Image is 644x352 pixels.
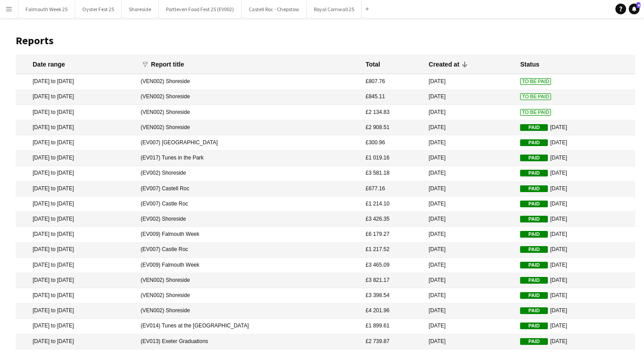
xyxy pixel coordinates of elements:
[424,319,516,334] mat-cell: [DATE]
[424,120,516,135] mat-cell: [DATE]
[136,319,361,334] mat-cell: (EV014) Tunes at the [GEOGRAPHIC_DATA]
[429,60,467,68] div: Created at
[16,34,635,47] h1: Reports
[424,197,516,212] mat-cell: [DATE]
[520,155,548,161] span: Paid
[366,60,380,68] div: Total
[16,303,136,318] mat-cell: [DATE] to [DATE]
[16,105,136,120] mat-cell: [DATE] to [DATE]
[424,273,516,288] mat-cell: [DATE]
[361,334,424,349] mat-cell: £2 739.87
[516,181,635,197] mat-cell: [DATE]
[424,90,516,105] mat-cell: [DATE]
[520,277,548,284] span: Paid
[241,0,307,18] button: Castell Roc - Chepstow
[361,258,424,273] mat-cell: £3 465.09
[520,307,548,314] span: Paid
[136,74,361,89] mat-cell: (VEN002) Shoreside
[424,181,516,197] mat-cell: [DATE]
[520,262,548,268] span: Paid
[75,0,122,18] button: Oyster Fest 25
[636,2,640,8] span: 4
[429,60,459,68] div: Created at
[424,288,516,303] mat-cell: [DATE]
[424,151,516,166] mat-cell: [DATE]
[520,93,551,100] span: To Be Paid
[136,120,361,135] mat-cell: (VEN002) Shoreside
[520,338,548,345] span: Paid
[424,74,516,89] mat-cell: [DATE]
[16,212,136,227] mat-cell: [DATE] to [DATE]
[516,212,635,227] mat-cell: [DATE]
[361,166,424,181] mat-cell: £3 581.18
[516,135,635,151] mat-cell: [DATE]
[361,212,424,227] mat-cell: £3 426.35
[16,90,136,105] mat-cell: [DATE] to [DATE]
[16,288,136,303] mat-cell: [DATE] to [DATE]
[520,170,548,176] span: Paid
[424,243,516,258] mat-cell: [DATE]
[361,273,424,288] mat-cell: £3 821.17
[151,60,192,68] div: Report title
[520,323,548,329] span: Paid
[361,288,424,303] mat-cell: £3 398.54
[361,90,424,105] mat-cell: £845.11
[16,243,136,258] mat-cell: [DATE] to [DATE]
[136,334,361,349] mat-cell: (EV013) Exeter Graduations
[516,227,635,242] mat-cell: [DATE]
[136,258,361,273] mat-cell: (EV009) Falmouth Week
[361,303,424,318] mat-cell: £4 201.96
[516,303,635,318] mat-cell: [DATE]
[516,258,635,273] mat-cell: [DATE]
[307,0,362,18] button: Royal Cornwall 25
[516,197,635,212] mat-cell: [DATE]
[424,334,516,349] mat-cell: [DATE]
[136,303,361,318] mat-cell: (VEN002) Shoreside
[136,135,361,151] mat-cell: (EV007) [GEOGRAPHIC_DATA]
[151,60,184,68] div: Report title
[424,135,516,151] mat-cell: [DATE]
[516,273,635,288] mat-cell: [DATE]
[361,319,424,334] mat-cell: £1 899.61
[33,60,65,68] div: Date range
[136,273,361,288] mat-cell: (VEN002) Shoreside
[520,78,551,85] span: To Be Paid
[16,227,136,242] mat-cell: [DATE] to [DATE]
[424,166,516,181] mat-cell: [DATE]
[520,201,548,207] span: Paid
[122,0,159,18] button: Shoreside
[16,74,136,89] mat-cell: [DATE] to [DATE]
[424,227,516,242] mat-cell: [DATE]
[516,151,635,166] mat-cell: [DATE]
[516,243,635,258] mat-cell: [DATE]
[16,258,136,273] mat-cell: [DATE] to [DATE]
[136,288,361,303] mat-cell: (VEN002) Shoreside
[424,212,516,227] mat-cell: [DATE]
[361,181,424,197] mat-cell: £677.16
[361,227,424,242] mat-cell: £6 179.27
[424,303,516,318] mat-cell: [DATE]
[520,292,548,299] span: Paid
[16,197,136,212] mat-cell: [DATE] to [DATE]
[16,319,136,334] mat-cell: [DATE] to [DATE]
[16,273,136,288] mat-cell: [DATE] to [DATE]
[16,166,136,181] mat-cell: [DATE] to [DATE]
[424,258,516,273] mat-cell: [DATE]
[159,0,241,18] button: Portleven Food Fest 25 (EV002)
[136,197,361,212] mat-cell: (EV007) Castle Roc
[361,151,424,166] mat-cell: £1 019.16
[516,120,635,135] mat-cell: [DATE]
[361,74,424,89] mat-cell: £807.76
[361,197,424,212] mat-cell: £1 214.10
[424,105,516,120] mat-cell: [DATE]
[516,319,635,334] mat-cell: [DATE]
[16,334,136,349] mat-cell: [DATE] to [DATE]
[136,166,361,181] mat-cell: (EV002) Shoreside
[16,181,136,197] mat-cell: [DATE] to [DATE]
[16,151,136,166] mat-cell: [DATE] to [DATE]
[629,4,640,14] a: 4
[136,212,361,227] mat-cell: (EV002) Shoreside
[361,105,424,120] mat-cell: £2 134.83
[520,246,548,253] span: Paid
[136,227,361,242] mat-cell: (EV009) Falmouth Week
